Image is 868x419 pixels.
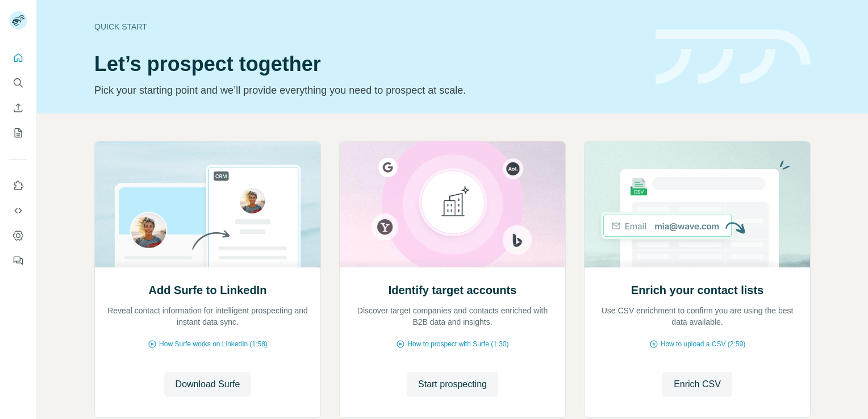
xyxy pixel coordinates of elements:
[584,141,811,267] img: Enrich your contact lists
[339,141,566,267] img: Identify target accounts
[9,175,27,196] button: Use Surfe on LinkedIn
[94,141,321,267] img: Add Surfe to LinkedIn
[407,339,508,349] span: How to prospect with Surfe (1:30)
[149,282,267,298] h2: Add Surfe to LinkedIn
[9,250,27,271] button: Feedback
[9,73,27,93] button: Search
[596,305,799,328] p: Use CSV enrichment to confirm you are using the best data available.
[164,372,252,397] button: Download Surfe
[631,282,763,298] h2: Enrich your contact lists
[94,82,642,98] p: Pick your starting point and we’ll provide everything you need to prospect at scale.
[94,53,642,76] h1: Let’s prospect together
[9,98,27,118] button: Enrich CSV
[661,339,745,349] span: How to upload a CSV (2:59)
[418,378,487,391] span: Start prospecting
[94,21,642,32] div: Quick start
[159,339,268,349] span: How Surfe works on LinkedIn (1:58)
[674,378,721,391] span: Enrich CSV
[656,30,811,85] img: banner
[106,305,309,328] p: Reveal contact information for intelligent prospecting and instant data sync.
[9,225,27,246] button: Dashboard
[9,200,27,221] button: Use Surfe API
[9,123,27,143] button: My lists
[662,372,732,397] button: Enrich CSV
[407,372,498,397] button: Start prospecting
[176,378,240,391] span: Download Surfe
[351,305,554,328] p: Discover target companies and contacts enriched with B2B data and insights.
[9,48,27,68] button: Quick start
[389,282,517,298] h2: Identify target accounts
